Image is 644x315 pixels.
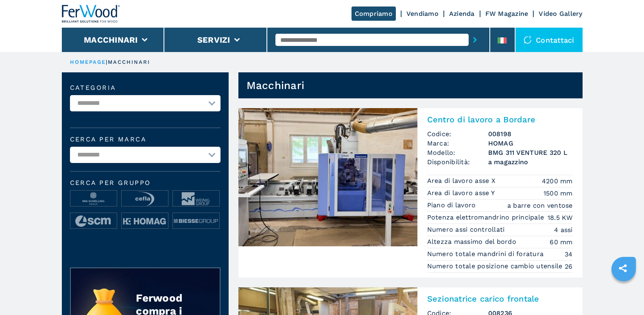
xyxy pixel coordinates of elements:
label: Categoria [70,85,220,91]
span: | [106,59,107,65]
a: sharethis [613,258,633,278]
p: Numero totale posizione cambio utensile [427,262,565,271]
img: Ferwood [62,5,120,23]
a: FW Magazine [485,10,528,17]
span: Marca: [427,139,488,148]
a: Azienda [449,10,475,17]
em: 4 assi [554,225,573,235]
a: Vendiamo [406,10,439,17]
p: macchinari [108,59,151,66]
em: 4200 mm [542,176,573,186]
h1: Macchinari [247,79,305,92]
img: image [70,213,117,229]
em: 26 [565,262,573,271]
p: Area di lavoro asse X [427,176,498,185]
h2: Centro di lavoro a Bordare [427,115,573,124]
img: image [70,191,117,207]
img: image [173,191,219,207]
button: submit-button [469,30,481,49]
h2: Sezionatrice carico frontale [427,294,573,304]
iframe: Chat [609,278,638,309]
em: 18.5 KW [548,213,573,222]
p: Piano di lavoro [427,201,478,210]
button: Macchinari [84,35,138,45]
p: Numero assi controllati [427,225,507,234]
button: Servizi [197,35,230,45]
img: Contattaci [524,36,532,44]
h3: 008198 [488,129,573,139]
img: Centro di lavoro a Bordare HOMAG BMG 311 VENTURE 320 L [238,108,417,246]
div: Contattaci [515,28,583,52]
em: 60 mm [550,237,572,247]
a: Compriamo [351,7,396,21]
p: Area di lavoro asse Y [427,189,497,198]
span: Modello: [427,148,488,157]
span: Cerca per Gruppo [70,180,220,186]
em: a barre con ventose [507,201,573,210]
img: image [122,213,168,229]
em: 1500 mm [544,189,573,198]
span: Disponibilità: [427,157,488,167]
img: image [173,213,219,229]
p: Potenza elettromandrino principale [427,213,546,222]
h3: BMG 311 VENTURE 320 L [488,148,573,157]
h3: HOMAG [488,139,573,148]
p: Numero totale mandrini di foratura [427,250,546,259]
a: Centro di lavoro a Bordare HOMAG BMG 311 VENTURE 320 LCentro di lavoro a BordareCodice:008198Marc... [238,108,583,278]
a: Video Gallery [539,10,582,17]
a: HOMEPAGE [70,59,106,65]
img: image [122,191,168,207]
label: Cerca per marca [70,136,220,143]
p: Altezza massimo del bordo [427,237,519,246]
em: 34 [565,250,573,259]
span: Codice: [427,129,488,139]
span: a magazzino [488,157,573,167]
